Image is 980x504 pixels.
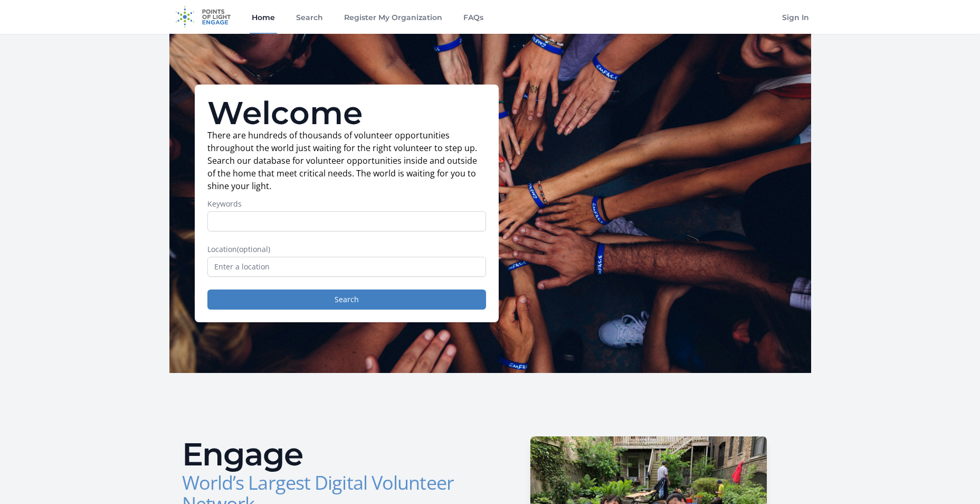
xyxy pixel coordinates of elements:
button: Search [207,290,486,310]
input: Enter a location [207,257,486,277]
h1: Welcome [207,97,486,129]
span: (optional) [237,244,270,254]
h2: Engage [182,438,482,470]
label: Keywords [207,199,486,209]
p: There are hundreds of thousands of volunteer opportunities throughout the world just waiting for ... [207,129,486,192]
label: Location [207,244,486,255]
